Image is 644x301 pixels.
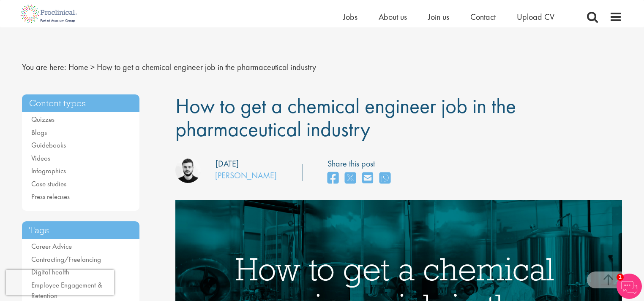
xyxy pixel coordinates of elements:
a: Infographics [31,166,66,175]
span: How to get a chemical engineer job in the pharmaceutical industry [97,62,316,73]
a: breadcrumb link [68,62,88,73]
img: Chatbot [617,274,642,299]
a: Jobs [343,11,357,22]
a: share on twitter [345,169,356,188]
div: [DATE] [216,158,239,170]
span: 1 [617,274,624,281]
a: [PERSON_NAME] [215,170,277,181]
a: Career Advice [31,242,72,251]
span: > [90,62,95,73]
a: Guidebooks [31,140,66,150]
a: Contracting/Freelancing [31,255,101,264]
span: You are here: [22,62,66,73]
a: Blogs [31,128,47,137]
a: Join us [428,11,449,22]
a: share on whats app [379,169,390,188]
h3: Tags [22,221,139,239]
a: share on email [362,169,373,188]
span: How to get a chemical engineer job in the pharmaceutical industry [175,92,516,142]
a: Digital health [31,267,69,277]
a: Quizzes [31,115,55,124]
label: Share this post [327,158,395,170]
a: Upload CV [517,11,554,22]
img: Dominic Williams [175,158,201,183]
a: Videos [31,153,50,163]
iframe: reCAPTCHA [6,270,114,295]
a: share on facebook [327,169,338,188]
a: Case studies [31,179,66,188]
a: Press releases [31,192,70,201]
a: About us [379,11,407,22]
h3: Content types [22,94,139,113]
a: Contact [470,11,496,22]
